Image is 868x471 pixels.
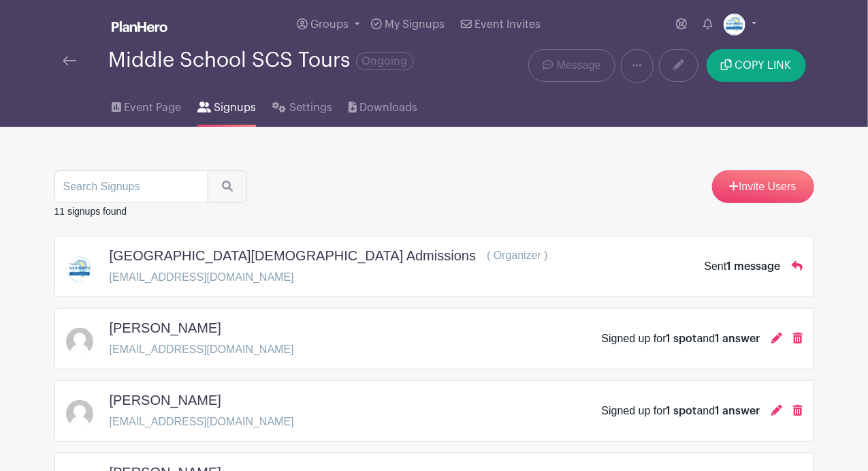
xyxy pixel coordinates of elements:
[727,261,781,272] span: 1 message
[707,49,805,82] button: COPY LINK
[289,100,332,116] span: Settings
[310,19,349,30] span: Groups
[110,341,294,358] p: [EMAIL_ADDRESS][DOMAIN_NAME]
[112,21,167,32] img: logo_white-6c42ec7e38ccf1d336a20a19083b03d10ae64f83f12c07503d8b9e83406b4c7d.svg
[272,83,332,127] a: Settings
[724,14,745,35] img: Admisions%20Logo.png
[214,100,256,116] span: Signups
[712,170,814,203] a: Invite Users
[359,100,417,116] span: Downloads
[110,247,477,264] h5: [GEOGRAPHIC_DATA][DEMOGRAPHIC_DATA] Admissions
[716,406,760,416] span: 1 answer
[487,249,548,261] span: ( Organizer )
[197,83,256,127] a: Signups
[63,56,76,65] img: back-arrow-29a5d9b10d5bd6ae65dc969a981735edf675c4d7a1fe02e03b50dbd4ba3cdb55.svg
[716,333,760,344] span: 1 answer
[54,206,127,217] small: 11 signups found
[735,60,792,71] span: COPY LINK
[385,19,445,30] span: My Signups
[110,320,221,336] h5: [PERSON_NAME]
[666,406,697,416] span: 1 spot
[124,100,181,116] span: Event Page
[528,49,615,82] a: Message
[112,83,181,127] a: Event Page
[602,403,760,419] div: Signed up for and
[66,400,93,427] img: default-ce2991bfa6775e67f084385cd625a349d9dcbb7a52a09fb2fda1e96e2d18dcdb.png
[66,256,93,283] img: Admisions%20Logo.png
[557,57,601,74] span: Message
[666,333,697,344] span: 1 spot
[110,392,221,408] h5: [PERSON_NAME]
[602,331,760,347] div: Signed up for and
[110,414,294,430] p: [EMAIL_ADDRESS][DOMAIN_NAME]
[705,258,781,275] div: Sent
[349,83,417,127] a: Downloads
[475,19,541,30] span: Event Invites
[109,49,414,72] div: Middle School SCS Tours
[66,328,93,355] img: default-ce2991bfa6775e67f084385cd625a349d9dcbb7a52a09fb2fda1e96e2d18dcdb.png
[110,269,548,286] p: [EMAIL_ADDRESS][DOMAIN_NAME]
[356,52,414,70] span: Ongoing
[54,170,208,203] input: Search Signups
